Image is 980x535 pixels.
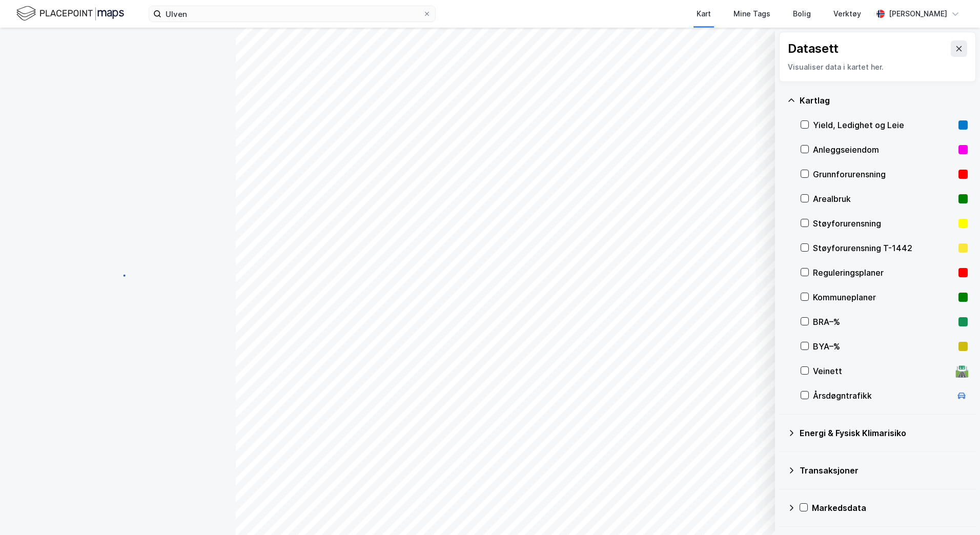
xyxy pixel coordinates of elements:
[813,168,954,180] div: Grunnforurensning
[800,94,968,107] div: Kartlag
[161,6,423,22] input: Søk på adresse, matrikkel, gårdeiere, leietakere eller personer
[697,8,711,20] div: Kart
[813,389,951,402] div: Årsdøgntrafikk
[788,40,839,57] div: Datasett
[813,316,954,328] div: BRA–%
[813,340,954,353] div: BYA–%
[813,193,954,205] div: Arealbruk
[812,502,968,514] div: Markedsdata
[16,5,124,23] img: logo.f888ab2527a4732fd821a326f86c7f29.svg
[813,365,951,377] div: Veinett
[929,486,980,535] iframe: Chat Widget
[833,8,861,20] div: Verktøy
[813,242,954,254] div: Støyforurensning T-1442
[788,61,967,73] div: Visualiser data i kartet her.
[813,266,954,279] div: Reguleringsplaner
[800,427,968,439] div: Energi & Fysisk Klimarisiko
[110,267,126,283] img: spinner.a6d8c91a73a9ac5275cf975e30b51cfb.svg
[889,8,947,20] div: [PERSON_NAME]
[800,464,968,477] div: Transaksjoner
[955,364,969,378] div: 🛣️
[929,486,980,535] div: Kontrollprogram for chat
[813,143,954,156] div: Anleggseiendom
[793,8,811,20] div: Bolig
[813,119,954,131] div: Yield, Ledighet og Leie
[733,8,770,20] div: Mine Tags
[813,217,954,230] div: Støyforurensning
[813,291,954,303] div: Kommuneplaner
